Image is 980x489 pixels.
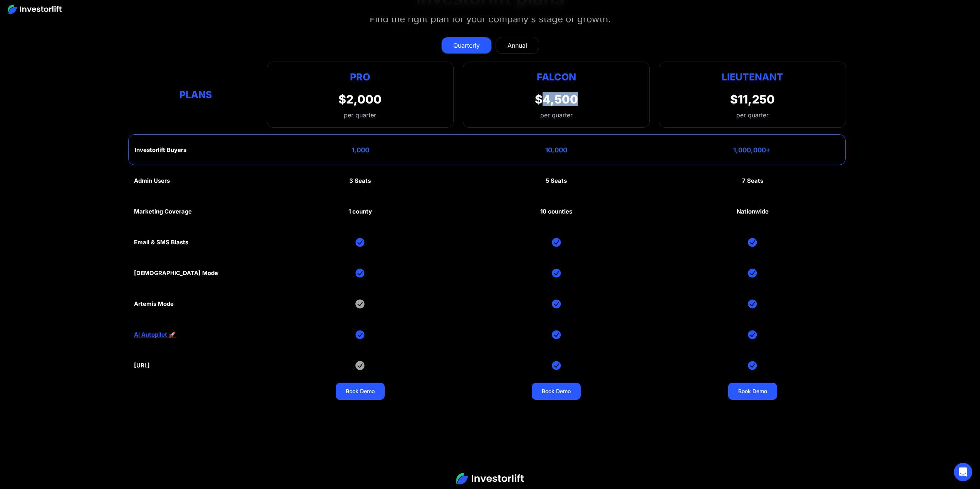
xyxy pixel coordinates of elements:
[134,300,174,307] div: Artemis Mode
[338,92,382,106] div: $2,000
[537,70,576,85] div: Falcon
[352,146,369,154] div: 1,000
[348,208,372,215] div: 1 county
[722,71,783,83] strong: Lieutenant
[134,239,188,246] div: Email & SMS Blasts
[736,110,769,120] div: per quarter
[733,146,771,154] div: 1,000,000+
[508,41,527,50] div: Annual
[540,110,573,120] div: per quarter
[737,208,769,215] div: Nationwide
[338,70,382,85] div: Pro
[134,362,150,369] div: [URL]
[349,177,371,184] div: 3 Seats
[336,383,385,400] a: Book Demo
[453,41,480,50] div: Quarterly
[532,383,581,400] a: Book Demo
[135,147,186,154] div: Investorlift Buyers
[742,177,763,184] div: 7 Seats
[370,12,611,26] div: Find the right plan for your company's stage of growth.
[730,92,775,106] div: $11,250
[134,87,257,102] div: Plans
[134,270,218,277] div: [DEMOGRAPHIC_DATA] Mode
[338,110,382,120] div: per quarter
[134,331,176,338] a: AI Autopilot 🚀
[540,208,572,215] div: 10 counties
[954,463,972,481] div: Open Intercom Messenger
[535,92,578,106] div: $4,500
[134,177,170,184] div: Admin Users
[546,177,567,184] div: 5 Seats
[728,383,777,400] a: Book Demo
[134,208,192,215] div: Marketing Coverage
[545,146,567,154] div: 10,000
